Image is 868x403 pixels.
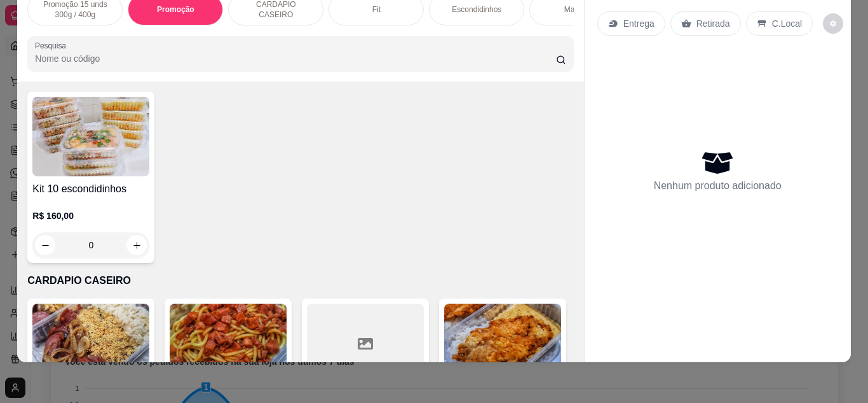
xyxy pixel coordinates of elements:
[564,4,590,15] p: Massas
[623,17,654,30] p: Entrega
[32,304,149,383] img: product-image
[696,17,730,30] p: Retirada
[32,181,149,197] h4: Kit 10 escondidinhos
[32,97,149,176] img: product-image
[35,235,55,255] button: decrease-product-quantity
[452,4,501,15] p: Escondidinhos
[444,304,561,383] img: product-image
[170,304,287,383] img: product-image
[372,4,381,15] p: Fit
[654,178,782,194] p: Nenhum produto adicionado
[35,40,71,51] label: Pesquisa
[27,273,573,288] p: CARDAPIO CASEIRO
[35,52,556,65] input: Pesquisa
[157,4,194,15] p: Promoção
[126,235,147,255] button: increase-product-quantity
[772,17,802,30] p: C.Local
[823,13,843,34] button: decrease-product-quantity
[32,209,149,222] p: R$ 160,00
